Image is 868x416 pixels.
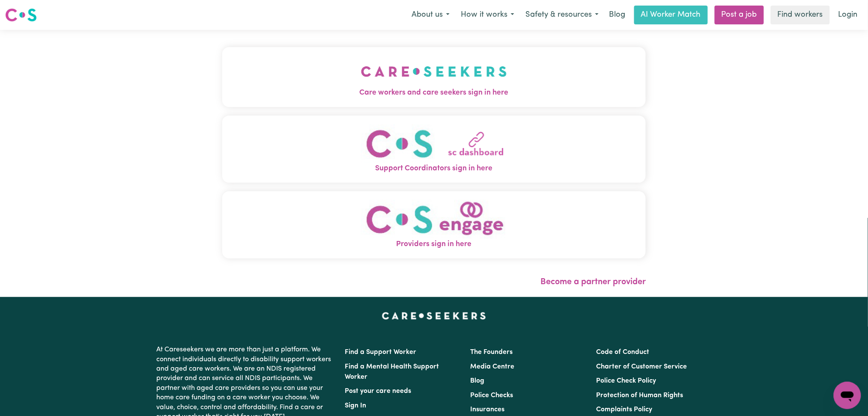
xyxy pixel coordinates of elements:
button: About us [406,6,455,24]
a: Sign In [345,402,367,409]
a: Find a Support Worker [345,349,417,356]
a: Charter of Customer Service [596,363,687,370]
button: How it works [455,6,520,24]
a: Post a job [715,6,764,24]
a: Careseekers logo [5,5,37,25]
button: Care workers and care seekers sign in here [222,47,646,107]
button: Support Coordinators sign in here [222,116,646,183]
a: Blog [471,377,485,384]
a: Login [833,6,863,24]
a: The Founders [471,349,513,356]
span: Support Coordinators sign in here [222,163,646,174]
a: Find a Mental Health Support Worker [345,363,439,380]
iframe: Button to launch messaging window [834,382,861,409]
span: Care workers and care seekers sign in here [222,87,646,98]
a: Police Check Policy [596,377,656,384]
a: AI Worker Match [634,6,708,24]
a: Police Checks [471,392,513,399]
a: Careseekers home page [382,312,486,319]
a: Blog [604,6,631,24]
a: Find workers [771,6,830,24]
a: Media Centre [471,363,515,370]
a: Protection of Human Rights [596,392,683,399]
img: Careseekers logo [5,7,37,23]
a: Insurances [471,406,505,413]
a: Complaints Policy [596,406,652,413]
a: Code of Conduct [596,349,649,356]
span: Providers sign in here [222,239,646,250]
a: Become a partner provider [540,278,646,286]
button: Safety & resources [520,6,604,24]
a: Post your care needs [345,388,412,395]
button: Providers sign in here [222,191,646,259]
